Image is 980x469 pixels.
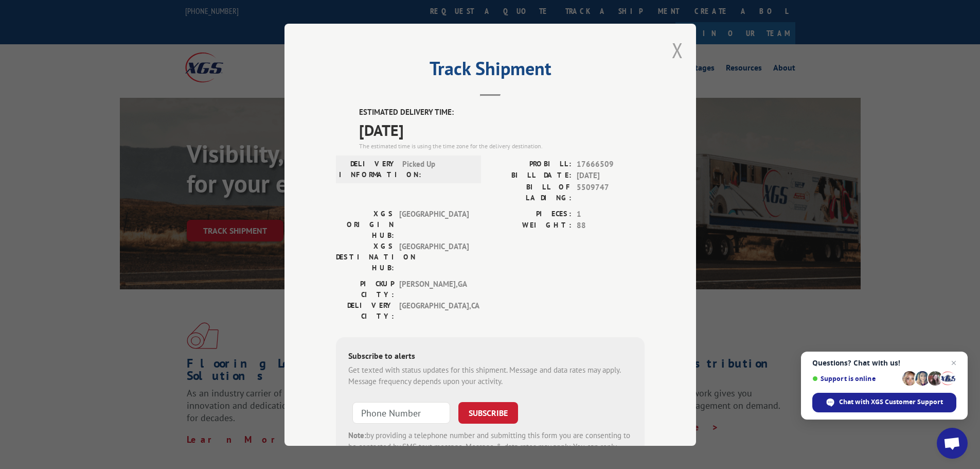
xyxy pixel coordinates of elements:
[399,300,469,321] span: [GEOGRAPHIC_DATA] , CA
[336,240,394,273] label: XGS DESTINATION HUB:
[490,181,572,203] label: BILL OF LADING:
[948,357,960,369] span: Close chat
[672,37,683,64] button: Close modal
[490,170,572,182] label: BILL DATE:
[812,359,956,367] span: Questions? Chat with us!
[577,220,645,232] span: 88
[336,61,645,81] h2: Track Shipment
[490,158,572,170] label: PROBILL:
[348,429,632,464] div: by providing a telephone number and submitting this form you are consenting to be contacted by SM...
[812,393,956,412] div: Chat with XGS Customer Support
[812,375,899,383] span: Support is online
[402,158,472,180] span: Picked Up
[937,428,968,459] div: Open chat
[352,402,450,423] input: Phone Number
[348,364,632,387] div: Get texted with status updates for this shipment. Message and data rates may apply. Message frequ...
[359,107,645,118] label: ESTIMATED DELIVERY TIME:
[336,208,394,240] label: XGS ORIGIN HUB:
[490,208,572,220] label: PIECES:
[399,208,469,240] span: [GEOGRAPHIC_DATA]
[577,170,645,182] span: [DATE]
[839,397,943,407] span: Chat with XGS Customer Support
[577,181,645,203] span: 5509747
[339,158,397,180] label: DELIVERY INFORMATION:
[490,220,572,232] label: WEIGHT:
[359,141,645,150] div: The estimated time is using the time zone for the delivery destination.
[336,278,394,300] label: PICKUP CITY:
[399,240,469,273] span: [GEOGRAPHIC_DATA]
[458,402,518,423] button: SUBSCRIBE
[399,278,469,300] span: [PERSON_NAME] , GA
[577,208,645,220] span: 1
[359,118,645,141] span: [DATE]
[336,300,394,321] label: DELIVERY CITY:
[348,430,366,440] strong: Note:
[348,349,632,364] div: Subscribe to alerts
[577,158,645,170] span: 17666509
